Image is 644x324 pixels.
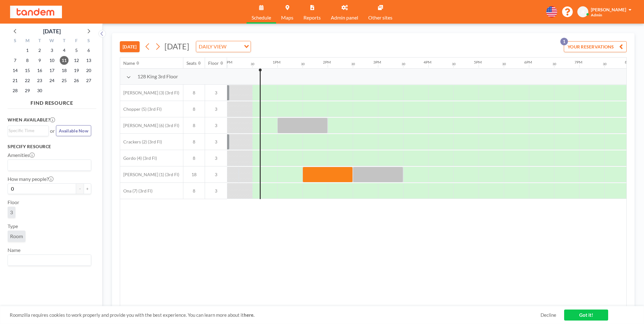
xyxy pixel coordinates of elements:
[244,312,254,318] a: here.
[23,76,32,85] span: Monday, September 22, 2025
[575,60,582,64] div: 7PM
[222,60,232,64] div: 12PM
[47,66,56,75] span: Wednesday, September 17, 2025
[197,42,228,51] span: DAILY VIEW
[8,256,87,264] input: Search for option
[564,310,608,321] a: Got it!
[8,176,53,182] label: How many people?
[84,183,91,194] button: +
[502,62,506,66] div: 30
[76,183,84,194] button: -
[11,86,19,95] span: Sunday, September 28, 2025
[23,56,32,65] span: Monday, September 8, 2025
[301,62,305,66] div: 30
[402,62,405,66] div: 30
[47,46,56,55] span: Wednesday, September 3, 2025
[47,56,56,65] span: Wednesday, September 10, 2025
[8,152,35,158] label: Amenities
[120,123,179,128] span: [PERSON_NAME] (6) (3rd Fl)
[373,60,381,64] div: 3PM
[43,27,61,36] div: [DATE]
[35,56,44,65] span: Tuesday, September 9, 2025
[56,125,91,136] button: Available Now
[11,66,19,75] span: Sunday, September 14, 2025
[183,188,205,194] span: 8
[35,46,44,55] span: Tuesday, September 2, 2025
[59,128,88,133] span: Available Now
[11,56,19,65] span: Sunday, September 7, 2025
[183,172,205,177] span: 18
[474,60,482,64] div: 5PM
[208,60,219,66] div: Floor
[35,76,44,85] span: Tuesday, September 23, 2025
[603,62,607,66] div: 30
[120,90,179,96] span: [PERSON_NAME] (3) (3rd Fl)
[50,128,55,134] span: or
[46,37,58,45] div: W
[82,37,95,45] div: S
[47,76,56,85] span: Wednesday, September 24, 2025
[205,106,227,112] span: 3
[252,15,271,20] span: Schedule
[10,312,541,318] span: Roomzilla requires cookies to work properly and provide you with the best experience. You can lea...
[8,161,87,169] input: Search for option
[331,15,358,20] span: Admin panel
[60,76,69,85] span: Thursday, September 25, 2025
[205,155,227,161] span: 3
[84,76,93,85] span: Saturday, September 27, 2025
[60,66,69,75] span: Thursday, September 18, 2025
[164,42,189,51] span: [DATE]
[564,41,627,52] button: YOUR RESERVATIONS1
[205,123,227,128] span: 3
[8,144,91,149] h3: Specify resource
[120,106,162,112] span: Chopper (5) (3rd Fl)
[70,37,82,45] div: F
[303,15,321,20] span: Reports
[72,46,81,55] span: Friday, September 5, 2025
[8,255,91,265] div: Search for option
[205,172,227,177] span: 3
[8,160,91,170] div: Search for option
[8,97,96,106] h4: FIND RESOURCE
[323,60,331,64] div: 2PM
[123,60,135,66] div: Name
[120,188,153,194] span: Ona (7) (3rd Fl)
[8,199,19,205] label: Floor
[120,41,140,52] button: [DATE]
[183,90,205,96] span: 8
[72,56,81,65] span: Friday, September 12, 2025
[581,9,585,15] span: JF
[84,56,93,65] span: Saturday, September 13, 2025
[205,139,227,145] span: 3
[72,66,81,75] span: Friday, September 19, 2025
[591,7,626,12] span: [PERSON_NAME]
[8,126,48,135] div: Search for option
[183,155,205,161] span: 8
[452,62,456,66] div: 30
[120,155,157,161] span: Gordo (4) (3rd Fl)
[58,37,70,45] div: T
[205,90,227,96] span: 3
[281,15,293,20] span: Maps
[11,76,19,85] span: Sunday, September 21, 2025
[84,46,93,55] span: Saturday, September 6, 2025
[10,233,23,239] span: Room
[273,60,280,64] div: 1PM
[8,247,20,253] label: Name
[560,38,568,45] p: 1
[120,172,179,177] span: [PERSON_NAME] (1) (3rd Fl)
[205,188,227,194] span: 3
[72,76,81,85] span: Friday, September 26, 2025
[60,46,69,55] span: Thursday, September 4, 2025
[10,209,13,215] span: 3
[196,41,251,52] div: Search for option
[524,60,532,64] div: 6PM
[60,56,69,65] span: Thursday, September 11, 2025
[368,15,392,20] span: Other sites
[34,37,46,45] div: T
[10,6,62,18] img: organization-logo
[183,139,205,145] span: 8
[541,312,556,318] a: Decline
[21,37,34,45] div: M
[84,66,93,75] span: Saturday, September 20, 2025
